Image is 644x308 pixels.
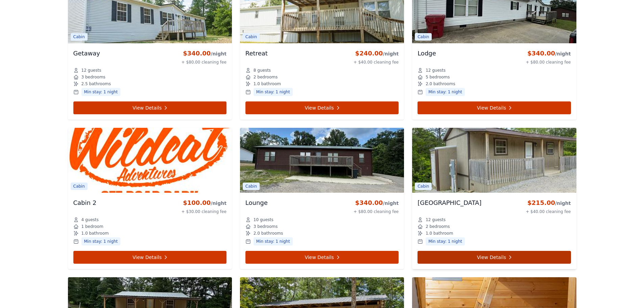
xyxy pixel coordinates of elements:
[254,224,278,229] span: 3 bedrooms
[71,33,88,41] span: Cabin
[426,237,465,245] span: Min stay: 1 night
[383,200,399,206] span: /night
[383,51,399,56] span: /night
[426,81,455,87] span: 2.0 bathrooms
[73,251,226,264] a: View Details
[418,198,481,208] h3: [GEOGRAPHIC_DATA]
[415,183,432,190] span: Cabin
[354,60,399,65] div: + $40.00 cleaning fee
[254,88,293,96] span: Min stay: 1 night
[71,183,88,190] span: Cabin
[243,33,260,41] span: Cabin
[418,101,571,114] a: View Details
[73,49,100,58] h3: Getaway
[254,237,293,245] span: Min stay: 1 night
[418,251,571,264] a: View Details
[526,209,571,214] div: + $40.00 cleaning fee
[81,74,105,80] span: 3 bedrooms
[81,88,121,96] span: Min stay: 1 night
[526,60,571,65] div: + $80.00 cleaning fee
[243,183,260,190] span: Cabin
[526,49,571,58] div: $340.00
[182,49,226,58] div: $340.00
[81,68,101,73] span: 12 guests
[426,217,446,222] span: 12 guests
[354,198,399,208] div: $340.00
[81,231,109,236] span: 1.0 bathroom
[415,33,432,41] span: Cabin
[182,60,226,65] div: + $80.00 cleaning fee
[81,81,111,87] span: 2.5 bathrooms
[68,128,232,193] img: Cabin 2
[426,68,446,73] span: 12 guests
[211,51,226,56] span: /night
[81,217,99,222] span: 4 guests
[354,209,399,214] div: + $80.00 cleaning fee
[182,198,226,208] div: $100.00
[555,200,571,206] span: /night
[354,49,399,58] div: $240.00
[526,198,571,208] div: $215.00
[81,224,103,229] span: 1 bedroom
[412,128,576,193] img: Hillbilly Palace
[81,237,121,245] span: Min stay: 1 night
[555,51,571,56] span: /night
[254,217,273,222] span: 10 guests
[254,81,281,87] span: 1.0 bathroom
[245,101,399,114] a: View Details
[211,200,226,206] span: /night
[240,128,404,193] img: Lounge
[426,88,465,96] span: Min stay: 1 night
[426,224,450,229] span: 2 bedrooms
[418,49,436,58] h3: Lodge
[426,231,453,236] span: 1.0 bathroom
[245,251,399,264] a: View Details
[426,74,450,80] span: 5 bedrooms
[254,231,283,236] span: 2.0 bathrooms
[73,101,226,114] a: View Details
[182,209,226,214] div: + $30.00 cleaning fee
[73,198,97,208] h3: Cabin 2
[254,68,271,73] span: 8 guests
[254,74,278,80] span: 2 bedrooms
[245,49,268,58] h3: Retreat
[245,198,268,208] h3: Lounge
